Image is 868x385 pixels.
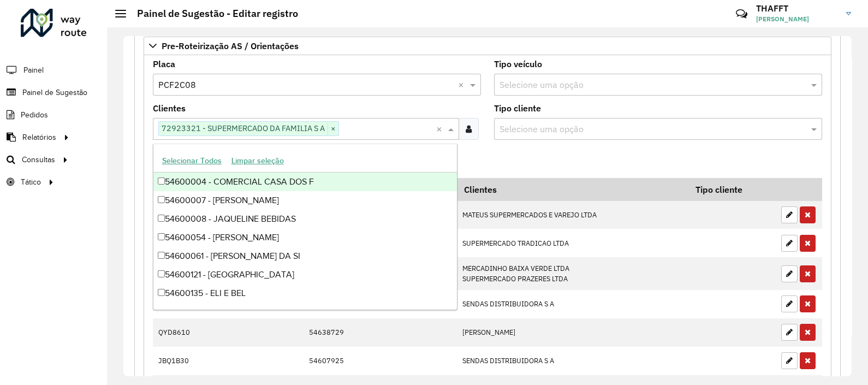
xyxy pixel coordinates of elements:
span: Consultas [22,154,55,165]
td: 54607925 [304,347,456,375]
td: 54638729 [304,318,456,347]
label: Tipo cliente [494,102,541,115]
span: Painel [23,64,44,76]
span: Tático [21,176,41,188]
div: 54600121 - [GEOGRAPHIC_DATA] [153,265,457,284]
span: Clear all [458,78,467,91]
span: Clear all [436,122,445,135]
td: SENDAS DISTRIBUIDORA S A [456,290,688,318]
button: Selecionar Todos [157,152,227,169]
div: 54600007 - [PERSON_NAME] [153,191,457,210]
td: JBQ1B30 [153,347,214,375]
div: 54600167 - LACH.[PERSON_NAME] [153,303,457,321]
ng-dropdown-panel: Options list [153,144,457,310]
td: MATEUS SUPERMERCADOS E VAREJO LTDA [456,201,688,229]
a: Pre-Roteirização AS / Orientações [144,37,831,55]
a: Contato Rápido [730,2,753,26]
td: MERCADINHO BAIXA VERDE LTDA SUPERMERCADO PRAZERES LTDA [456,257,688,289]
span: Painel de Sugestão [22,87,87,98]
div: 54600008 - JAQUELINE BEBIDAS [153,210,457,228]
h3: THAFFT [756,3,838,14]
div: 54600054 - [PERSON_NAME] [153,228,457,247]
span: Pedidos [21,109,48,121]
div: 54600004 - COMERCIAL CASA DOS F [153,173,457,191]
label: Clientes [153,102,186,115]
span: Pre-Roteirização AS / Orientações [162,42,299,50]
th: Clientes [456,178,688,201]
span: Relatórios [22,132,56,143]
span: [PERSON_NAME] [756,14,838,24]
div: 54600061 - [PERSON_NAME] DA SI [153,247,457,265]
h2: Painel de Sugestão - Editar registro [126,8,298,20]
button: Limpar seleção [227,152,289,169]
span: × [328,122,338,135]
th: Tipo cliente [688,178,775,201]
span: 72923321 - SUPERMERCADO DA FAMILIA S A [159,122,328,135]
label: Tipo veículo [494,57,542,70]
td: [PERSON_NAME] [456,318,688,347]
td: SUPERMERCADO TRADICAO LTDA [456,229,688,257]
div: 54600135 - ELI E BEL [153,284,457,303]
td: QYD8610 [153,318,214,347]
td: SENDAS DISTRIBUIDORA S A [456,347,688,375]
label: Placa [153,57,175,70]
